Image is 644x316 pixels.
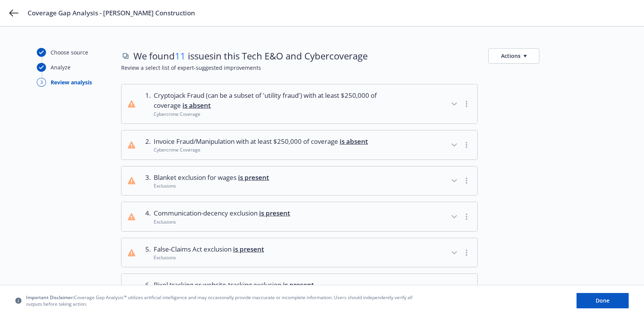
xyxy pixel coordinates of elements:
[154,91,385,111] span: Cryptojack Fraud (can be a subset of 'utility fraud') with at least $250,000 of coverage
[141,280,151,297] div: 6 .
[28,8,195,18] span: Coverage Gap Analysis - [PERSON_NAME] Construction
[141,208,151,225] div: 4 .
[233,245,264,253] span: is present
[122,274,477,303] button: 6.Pixel tracking or website-tracking exclusion is presentExclusions
[154,146,368,153] div: Cybercrime Coverage
[488,48,539,64] button: Actions
[51,78,92,86] div: Review analysis
[26,294,74,301] span: Important Disclaimer:
[154,254,264,261] div: Exclusions
[122,166,477,196] button: 3.Blanket exclusion for wages is presentExclusions
[154,173,269,183] span: Blanket exclusion for wages
[122,202,477,231] button: 4.Communication-decency exclusion is presentExclusions
[122,238,477,267] button: 5.False-Claims Act exclusion is presentExclusions
[122,130,477,160] button: 2.Invoice Fraud/Manipulation with at least $250,000 of coverage is absentCybercrime Coverage
[596,297,609,304] span: Done
[238,173,269,182] span: is present
[154,219,290,225] div: Exclusions
[154,111,385,117] div: Cybercrime Coverage
[154,183,269,189] div: Exclusions
[51,63,71,71] div: Analyze
[577,293,629,308] button: Done
[259,209,290,217] span: is present
[340,137,368,146] span: is absent
[141,137,151,153] div: 2 .
[133,49,368,63] span: We found issues in this Tech E&O and Cyber coverage
[182,101,211,110] span: is absent
[141,244,151,261] div: 5 .
[51,48,88,56] div: Choose source
[37,78,46,87] div: 3
[26,294,417,307] span: Coverage Gap Analysis™ utilizes artificial intelligence and may occasionally provide inaccurate o...
[154,280,314,290] span: Pixel tracking or website-tracking exclusion
[122,84,477,123] button: 1.Cryptojack Fraud (can be a subset of 'utility fraud') with at least $250,000 of coverage is abs...
[175,49,186,62] span: 11
[141,91,151,117] div: 1 .
[154,137,368,146] span: Invoice Fraud/Manipulation with at least $250,000 of coverage
[488,48,539,64] button: Actions
[154,208,290,218] span: Communication-decency exclusion
[121,64,607,72] span: Review a select list of expert-suggested improvements
[141,173,151,189] div: 3 .
[154,244,264,254] span: False-Claims Act exclusion
[283,280,314,289] span: is present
